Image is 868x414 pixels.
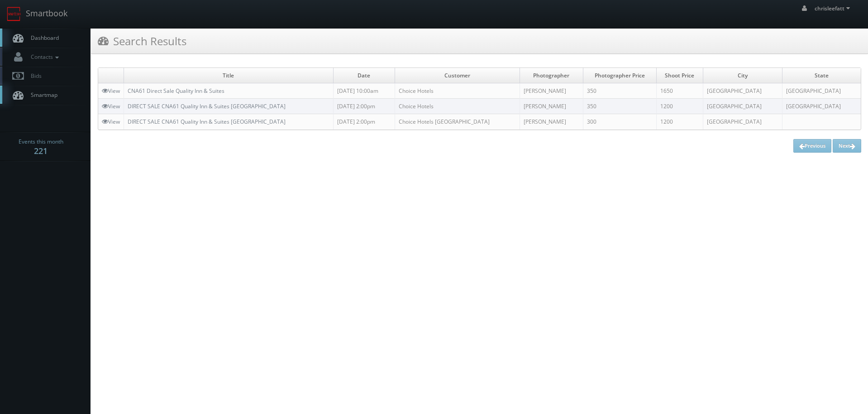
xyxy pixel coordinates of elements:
td: [PERSON_NAME] [520,114,583,130]
td: [DATE] 2:00pm [333,114,395,130]
td: 1200 [656,114,703,130]
td: State [782,68,861,83]
td: Title [124,68,334,83]
span: Bids [26,72,42,80]
span: Events this month [19,137,63,146]
strong: 221 [34,145,48,156]
td: [PERSON_NAME] [520,83,583,99]
a: CNA61 Direct Sale Quality Inn & Suites [128,87,224,95]
a: View [102,118,120,125]
td: 350 [583,83,656,99]
td: [GEOGRAPHIC_DATA] [703,83,782,99]
td: [GEOGRAPHIC_DATA] [782,83,861,99]
a: View [102,102,120,110]
td: Photographer Price [583,68,656,83]
td: 1650 [656,83,703,99]
td: City [703,68,782,83]
a: DIRECT SALE CNA61 Quality Inn & Suites [GEOGRAPHIC_DATA] [128,102,286,110]
td: 300 [583,114,656,130]
td: 1200 [656,99,703,114]
td: Choice Hotels [GEOGRAPHIC_DATA] [395,114,520,130]
td: [PERSON_NAME] [520,99,583,114]
span: Dashboard [26,34,59,42]
td: Choice Hotels [395,83,520,99]
a: View [102,87,120,95]
a: DIRECT SALE CNA61 Quality Inn & Suites [GEOGRAPHIC_DATA] [128,118,286,125]
td: Photographer [520,68,583,83]
td: 350 [583,99,656,114]
span: Contacts [26,53,61,61]
td: Date [333,68,395,83]
td: [GEOGRAPHIC_DATA] [703,99,782,114]
td: Shoot Price [656,68,703,83]
span: chrisleefatt [815,5,853,12]
td: [DATE] 10:00am [333,83,395,99]
td: [GEOGRAPHIC_DATA] [703,114,782,130]
span: Smartmap [26,91,57,99]
td: [DATE] 2:00pm [333,99,395,114]
h3: Search Results [98,33,186,49]
td: [GEOGRAPHIC_DATA] [782,99,861,114]
td: Customer [395,68,520,83]
img: smartbook-logo.png [7,7,21,21]
td: Choice Hotels [395,99,520,114]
